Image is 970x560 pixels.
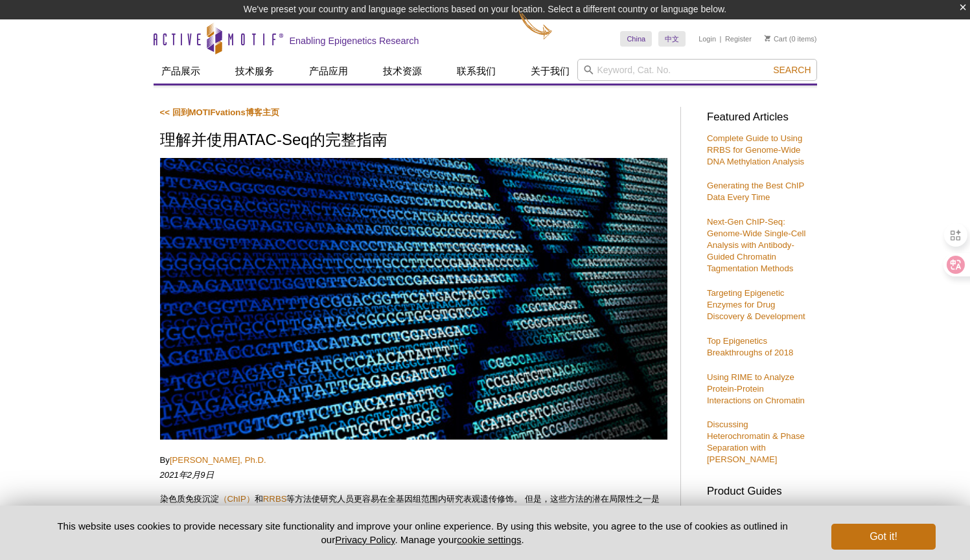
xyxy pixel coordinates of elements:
a: [PERSON_NAME], Ph.D. [170,455,266,465]
li: | [720,31,722,47]
input: Keyword, Cat. No. [577,59,817,81]
h2: Enabling Epigenetics Research [290,35,419,47]
a: China [620,31,652,47]
p: 染色质免疫沉淀 和 等方法使研究人员更容易在全基因组范围内研究表观遗传修饰。 但是，这些方法的潜在局限性之一是您需要对什么表观遗传学机制在其中起作用有初步的想法。 [160,493,667,517]
button: Search [769,64,814,76]
a: Generating the Best ChIP Data Every Time [707,181,804,202]
h3: Product Guides [707,478,811,497]
a: 技术服务 [227,59,282,84]
img: Change Here [518,10,553,40]
a: Discussing Heterochromatin & Phase Separation with [PERSON_NAME] [707,420,805,464]
span: Search [773,65,811,75]
p: By [160,454,667,466]
p: This website uses cookies to provide necessary site functionality and improve your online experie... [35,519,811,546]
a: 中文 [658,31,686,47]
a: Cart [765,34,787,43]
button: Got it! [831,524,935,550]
a: （ChIP） [219,494,255,504]
a: 产品展示 [154,59,208,84]
a: Login [699,34,716,43]
h3: Featured Articles [707,112,811,123]
li: (0 items) [765,31,817,47]
a: RRBS [263,494,287,504]
a: Register [725,34,752,43]
a: 产品应用 [301,59,356,84]
a: Targeting Epigenetic Enzymes for Drug Discovery & Development [707,288,805,321]
button: cookie settings [457,534,521,545]
a: 关于我们 [523,59,577,84]
a: << 回到MOTIFvations博客主页 [160,107,279,117]
a: Using RIME to Analyze Protein-Protein Interactions on Chromatin [707,372,805,405]
a: 联系我们 [449,59,503,84]
a: Complete Guide to Using RRBS for Genome-Wide DNA Methylation Analysis [707,133,804,166]
em: 2021年2月9日 [160,470,214,480]
a: 技术资源 [375,59,430,84]
a: Top Epigenetics Breakthroughs of 2018 [707,336,793,357]
img: Your Cart [765,35,770,41]
a: Next-Gen ChIP-Seq: Genome-Wide Single-Cell Analysis with Antibody-Guided Chromatin Tagmentation M... [707,217,805,273]
img: ATAC-Seq [160,158,667,440]
a: Privacy Policy [335,534,395,545]
h1: 理解并使用ATAC-Seq的完整指南 [160,131,667,150]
